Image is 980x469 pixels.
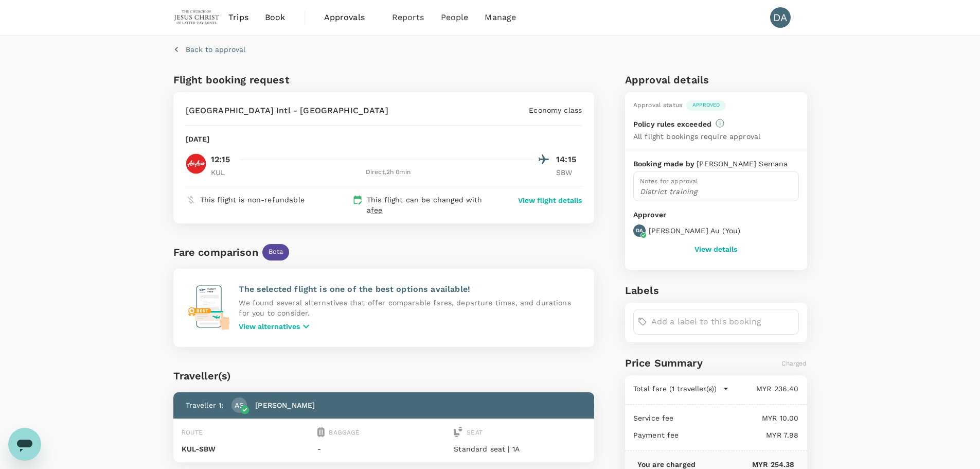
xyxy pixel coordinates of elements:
p: DA [636,227,643,234]
div: Fare comparison [173,244,258,260]
span: Baggage [329,429,360,436]
button: Back to approval [173,44,245,55]
p: Service fee [633,413,674,423]
span: Charged [781,360,807,367]
p: Approver [633,210,799,220]
p: District training [640,186,792,197]
span: fee [371,206,382,214]
p: Booking made by [633,159,697,169]
span: Reports [392,11,424,24]
p: Economy class [529,105,582,115]
p: [PERSON_NAME] Semana [697,159,788,169]
p: The selected flight is one of the best options available! [239,283,582,296]
p: 12:15 [211,153,230,166]
button: View alternatives [239,320,312,333]
p: MYR 10.00 [674,413,799,423]
p: [DATE] [186,134,210,144]
div: Traveller(s) [173,368,595,384]
p: We found several alternatives that offer comparable fares, departure times, and durations for you... [239,298,582,318]
p: KUL - SBW [182,444,314,454]
span: Beta [262,247,290,257]
img: The Malaysian Church of Jesus Christ of Latter-day Saints [173,6,221,29]
input: Add a label to this booking [651,314,794,330]
p: - [317,444,450,454]
button: View flight details [518,195,582,205]
span: Book [265,11,286,24]
div: Approval status [633,100,682,111]
button: Total fare (1 traveller(s)) [633,384,729,394]
div: Direct , 2h 0min [243,167,534,178]
img: baggage-icon [317,427,325,437]
p: [PERSON_NAME] [255,400,315,410]
p: Policy rules exceeded [633,119,711,129]
h6: Labels [625,282,807,299]
span: Seat [467,429,483,436]
p: MYR 236.40 [729,384,799,394]
span: Manage [485,11,516,24]
p: Total fare (1 traveller(s)) [633,384,717,394]
span: Trips [228,11,248,24]
img: AK [186,153,206,174]
p: [GEOGRAPHIC_DATA] Intl - [GEOGRAPHIC_DATA] [186,105,388,117]
span: Approved [686,101,726,109]
button: View details [694,245,737,253]
p: 14:15 [556,153,582,166]
img: seat-icon [454,427,462,437]
span: Notes for approval [640,178,699,185]
h6: Flight booking request [173,72,382,88]
span: People [441,11,469,24]
iframe: Button to launch messaging window [8,428,41,461]
p: Standard seat | 1A [454,444,586,454]
span: Approvals [324,11,376,24]
p: All flight bookings require approval [633,131,760,142]
p: Back to approval [186,44,245,55]
p: AS [235,400,244,410]
p: This flight can be changed with a [367,195,498,215]
span: Route [182,429,203,436]
p: Payment fee [633,430,679,440]
p: This flight is non-refundable [200,195,305,205]
p: MYR 7.98 [679,430,799,440]
h6: Approval details [625,72,807,88]
div: DA [770,7,791,28]
p: [PERSON_NAME] Au ( You ) [649,225,740,236]
p: View alternatives [239,321,300,332]
p: SBW [556,167,582,178]
p: Traveller 1 : [186,400,224,410]
h6: Price Summary [625,355,703,371]
p: KUL [211,167,237,178]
